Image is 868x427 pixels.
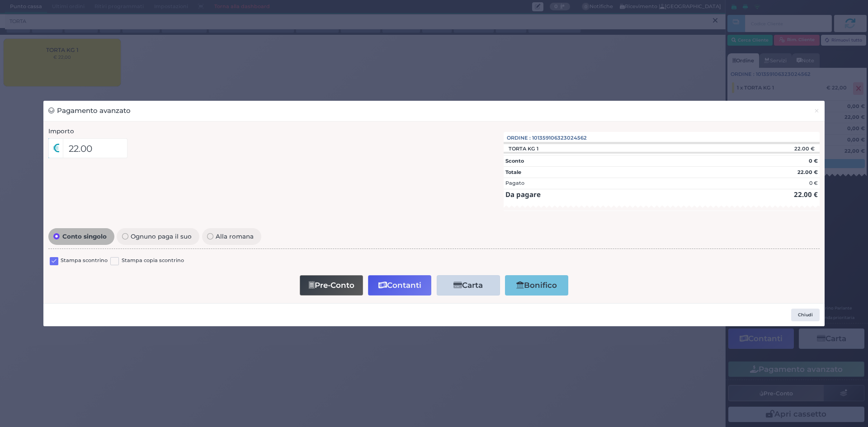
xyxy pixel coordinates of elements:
[504,145,543,152] div: TORTA KG 1
[741,145,820,152] div: 22.00 €
[300,275,363,296] button: Pre-Conto
[505,190,541,199] strong: Da pagare
[505,158,524,164] strong: Sconto
[63,138,127,158] input: Es. 30.99
[532,134,587,142] span: 101359106323024562
[809,101,825,121] button: Chiudi
[505,179,524,187] div: Pagato
[809,158,818,164] strong: 0 €
[60,233,109,239] span: Conto singolo
[507,134,531,142] span: Ordine :
[797,169,818,175] strong: 22.00 €
[368,275,431,296] button: Contanti
[791,309,820,321] button: Chiudi
[505,275,568,296] button: Bonifico
[794,190,818,199] strong: 22.00 €
[122,257,184,265] label: Stampa copia scontrino
[437,275,500,296] button: Carta
[61,257,108,265] label: Stampa scontrino
[128,233,194,239] span: Ognuno paga il suo
[213,233,256,239] span: Alla romana
[505,169,521,175] strong: Totale
[809,179,818,187] div: 0 €
[48,106,131,116] h3: Pagamento avanzato
[48,127,74,136] label: Importo
[814,106,820,116] span: ×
